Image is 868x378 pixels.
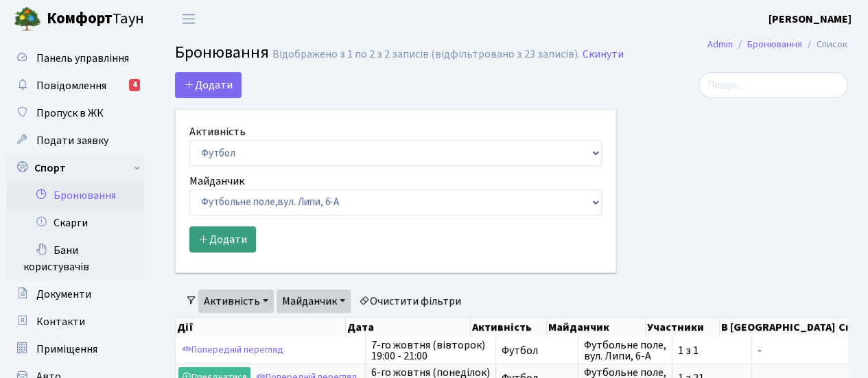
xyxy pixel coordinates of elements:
[36,314,85,329] span: Контакти
[699,72,847,98] input: Пошук...
[687,30,868,59] nav: breadcrumb
[769,12,852,27] b: [PERSON_NAME]
[178,340,287,361] a: Попередній перегляд
[14,5,41,33] img: logo.png
[471,318,547,337] th: Активність
[36,287,91,302] span: Документи
[547,318,646,337] th: Майданчик
[7,127,144,154] a: Подати заявку
[176,318,346,337] th: Дії
[7,99,144,127] a: Пропуск в ЖК
[129,79,140,91] div: 4
[36,106,104,121] span: Пропуск в ЖК
[584,340,666,362] span: Футбольне поле, вул. Липи, 6-А
[371,340,490,362] span: 7-го жовтня (вівторок) 19:00 - 21:00
[272,48,580,61] div: Відображено з 1 по 2 з 2 записів (відфільтровано з 23 записів).
[189,123,246,140] label: Активність
[583,48,624,61] a: Скинути
[36,133,108,148] span: Подати заявку
[7,281,144,308] a: Документи
[36,51,129,66] span: Панель управління
[353,290,467,313] a: Очистити фільтри
[707,37,733,51] a: Admin
[747,37,802,51] a: Бронювання
[36,342,97,357] span: Приміщення
[189,226,256,252] button: Додати
[769,11,852,27] a: [PERSON_NAME]
[646,318,720,337] th: Участники
[346,318,470,337] th: Дата
[277,290,351,313] a: Майданчик
[198,290,274,313] a: Активність
[7,237,144,281] a: Бани користувачів
[172,8,206,30] button: Переключити навігацію
[7,182,144,209] a: Бронювання
[7,209,144,237] a: Скарги
[7,154,144,182] a: Спорт
[36,78,106,93] span: Повідомлення
[47,8,113,29] b: Комфорт
[502,345,572,356] span: Футбол
[7,308,144,335] a: Контакти
[189,173,244,189] label: Майданчик
[175,40,269,64] span: Бронювання
[678,345,746,356] span: 1 з 1
[7,45,144,72] a: Панель управління
[47,8,144,31] span: Таун
[7,72,144,99] a: Повідомлення4
[175,72,242,98] button: Додати
[7,335,144,363] a: Приміщення
[802,37,847,52] li: Список
[720,318,837,337] th: В [GEOGRAPHIC_DATA]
